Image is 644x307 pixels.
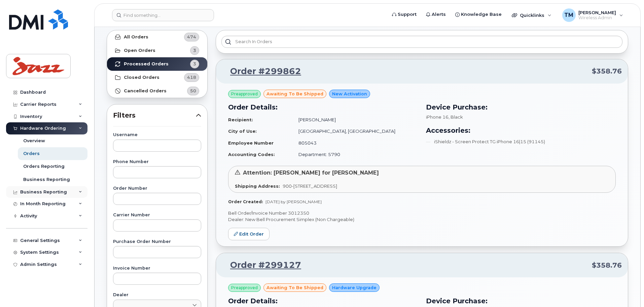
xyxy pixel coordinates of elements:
[228,152,275,157] strong: Accounting Codes:
[426,125,616,135] h3: Accessories:
[113,266,201,271] label: Invoice Number
[107,30,207,44] a: All Orders474
[592,66,622,76] span: $358.76
[243,170,379,176] span: Attention: [PERSON_NAME] for [PERSON_NAME]
[222,259,301,271] a: Order #299127
[578,10,616,15] span: [PERSON_NAME]
[228,296,418,306] h3: Order Details:
[124,48,155,53] strong: Open Orders
[507,8,556,22] div: Quicklinks
[124,75,159,80] strong: Closed Orders
[421,8,451,21] a: Alerts
[231,91,258,97] span: Preapproved
[266,91,323,97] span: awaiting to be shipped
[228,216,616,223] p: Dealer: New Bell Procurement Simplex (Non Chargeable)
[124,61,169,67] strong: Processed Orders
[426,296,616,306] h3: Device Purchase:
[113,240,201,244] label: Purchase Order Number
[231,285,258,291] span: Preapproved
[564,11,573,19] span: TM
[558,8,628,22] div: Tanner Montgomery
[107,44,207,57] a: Open Orders3
[190,88,196,94] span: 50
[387,8,421,21] a: Support
[228,128,257,134] strong: City of Use:
[228,117,253,122] strong: Recipient:
[520,12,544,18] span: Quicklinks
[228,140,274,146] strong: Employee Number
[113,160,201,164] label: Phone Number
[292,137,418,149] td: 805043
[426,102,616,112] h3: Device Purchase:
[113,213,201,217] label: Carrier Number
[124,88,167,94] strong: Cancelled Orders
[332,284,377,291] span: Hardware Upgrade
[113,133,201,137] label: Username
[449,114,463,120] span: , Black
[451,8,506,21] a: Knowledge Base
[265,199,322,204] span: [DATE] by [PERSON_NAME]
[107,84,207,98] a: Cancelled Orders50
[426,139,616,145] li: iShieldz - Screen Protect TG iPhone 16|15 (91145)
[112,9,214,21] input: Find something...
[187,74,196,81] span: 418
[228,210,616,216] p: Bell Order/Invoice Number 3012350
[113,293,201,297] label: Dealer
[124,34,148,40] strong: All Orders
[107,57,207,71] a: Processed Orders3
[193,61,196,67] span: 3
[228,199,263,204] strong: Order Created:
[113,186,201,191] label: Order Number
[107,71,207,84] a: Closed Orders418
[113,111,196,120] span: Filters
[578,15,616,21] span: Wireless Admin
[266,284,323,291] span: awaiting to be shipped
[592,260,622,270] span: $358.76
[426,114,449,120] span: iPhone 16
[332,91,367,97] span: New Activation
[222,65,301,78] a: Order #299862
[292,125,418,137] td: [GEOGRAPHIC_DATA], [GEOGRAPHIC_DATA]
[461,11,502,18] span: Knowledge Base
[398,11,417,18] span: Support
[193,47,196,54] span: 3
[221,36,622,48] input: Search in orders
[228,228,270,240] a: Edit Order
[283,183,337,189] span: 900-[STREET_ADDRESS]
[228,102,418,112] h3: Order Details:
[292,149,418,160] td: Department: 5790
[187,34,196,40] span: 474
[235,183,280,189] strong: Shipping Address:
[292,114,418,126] td: [PERSON_NAME]
[432,11,446,18] span: Alerts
